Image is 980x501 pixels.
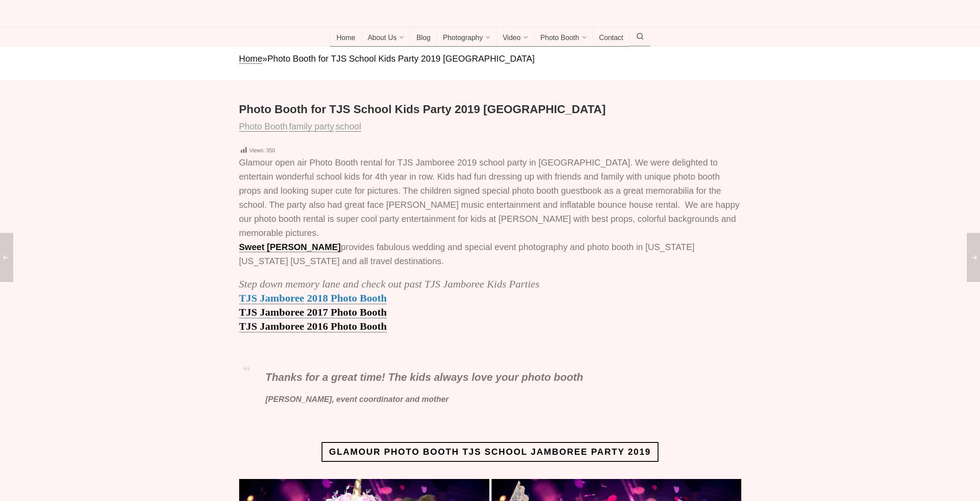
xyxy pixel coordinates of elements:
[322,442,658,462] h3: Glamour Photo Booth TJS School Jamboree Party 2019
[503,34,521,43] span: Video
[239,122,288,132] a: Photo Booth
[239,320,387,332] a: TJS Jamboree 2016 Photo Booth
[263,54,267,63] span: »
[443,34,483,43] span: Photography
[410,27,437,47] a: Blog
[266,147,275,154] span: 350
[239,320,387,332] strong: TJS Jamboree 2016 Photo Booth
[368,34,397,43] span: About Us
[239,102,741,117] h1: Photo Booth for TJS School Kids Party 2019 [GEOGRAPHIC_DATA]
[289,122,334,132] a: family party
[540,34,579,43] span: Photo Booth
[337,34,355,43] span: Home
[239,54,263,64] a: Home
[436,27,497,47] a: Photography
[266,369,741,385] h2: Thanks for a great time! The kids always love your photo booth
[599,34,623,43] span: Contact
[593,27,630,47] a: Contact
[239,292,387,304] a: TJS Jamboree 2018 Photo Booth
[362,27,411,47] a: About Us
[336,122,361,132] a: school
[239,155,741,268] p: Glamour open air Photo Booth rental for TJS Jamboree 2019 school party in [GEOGRAPHIC_DATA]. We w...
[496,27,535,47] a: Video
[239,306,387,318] strong: TJS Jamboree 2017 Photo Booth
[239,277,741,333] p: Step down memory lane and check out past TJS Jamboree Kids Parties
[266,395,449,404] cite: [PERSON_NAME], event coordinator and mother
[239,242,341,252] a: Sweet [PERSON_NAME]
[239,124,365,131] span: , ,
[330,27,362,47] a: Home
[416,34,430,43] span: Blog
[267,54,535,63] span: Photo Booth for TJS School Kids Party 2019 [GEOGRAPHIC_DATA]
[239,306,387,318] a: TJS Jamboree 2017 Photo Booth
[534,27,593,47] a: Photo Booth
[249,147,265,154] span: Views:
[239,53,741,65] nav: breadcrumbs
